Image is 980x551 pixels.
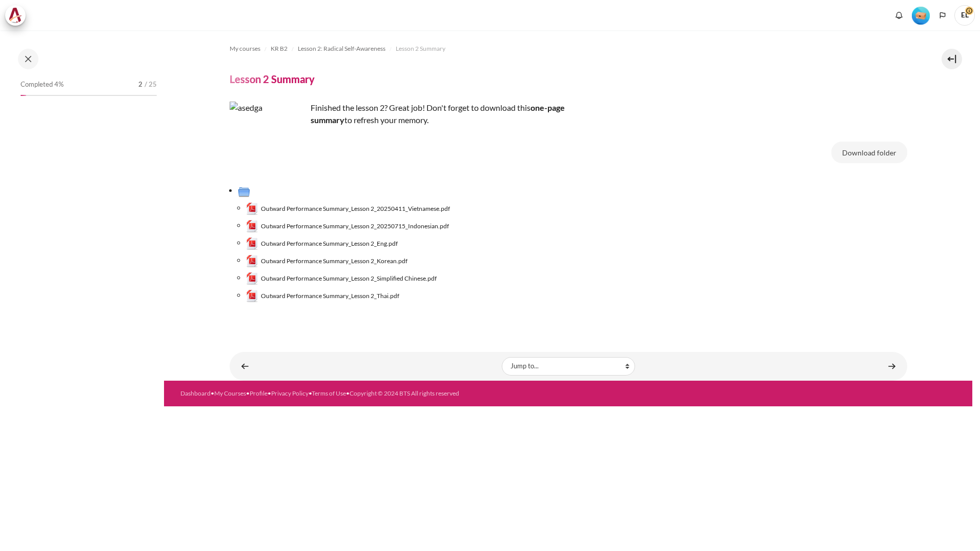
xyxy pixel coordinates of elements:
[21,95,26,96] div: 4%
[246,220,450,232] a: Outward Performance Summary_Lesson 2_20250715_Indonesian.pdfOutward Performance Summary_Lesson 2_...
[891,8,907,23] div: Show notification window with no new notifications
[246,238,258,250] img: Outward Performance Summary_Lesson 2_Eng.pdf
[261,239,398,248] span: Outward Performance Summary_Lesson 2_Eng.pdf
[312,389,346,397] a: Terms of Use
[230,102,588,126] p: Finished the lesson 2? Great job! Don't forget to download this to refresh your memory.
[246,238,398,250] a: Outward Performance Summary_Lesson 2_Eng.pdfOutward Performance Summary_Lesson 2_Eng.pdf
[271,389,309,397] a: Privacy Policy
[230,44,260,53] span: My courses
[8,8,23,23] img: Architeck
[271,44,288,53] span: KR B2
[5,5,31,26] a: Architeck Architeck
[954,5,975,26] a: User menu
[261,204,450,213] span: Outward Performance Summary_Lesson 2_20250411_Vietnamese.pdf
[230,72,315,86] h4: Lesson 2 Summary
[261,257,407,266] span: Outward Performance Summary_Lesson 2_Korean.pdf
[396,43,445,55] a: Lesson 2 Summary
[246,255,258,267] img: Outward Performance Summary_Lesson 2_Korean.pdf
[246,203,451,215] a: Outward Performance Summary_Lesson 2_20250411_Vietnamese.pdfOutward Performance Summary_Lesson 2_...
[246,290,400,302] a: Outward Performance Summary_Lesson 2_Thai.pdfOutward Performance Summary_Lesson 2_Thai.pdf
[908,6,934,25] a: Level #1
[261,222,449,231] span: Outward Performance Summary_Lesson 2_20250715_Indonesian.pdf
[350,389,459,397] a: Copyright © 2024 BTS All rights reserved
[180,389,612,398] div: • • • • •
[164,30,972,381] section: Content
[954,5,975,26] span: EL
[145,80,157,90] span: / 25
[882,356,902,376] a: Check-Up Quiz 1 ►
[831,142,907,163] button: Download folder
[214,389,246,397] a: My Courses
[180,389,211,397] a: Dashboard
[246,272,258,285] img: Outward Performance Summary_Lesson 2_Simplified Chinese.pdf
[271,43,288,55] a: KR B2
[246,203,258,215] img: Outward Performance Summary_Lesson 2_20250411_Vietnamese.pdf
[912,6,930,25] div: Level #1
[230,102,307,179] img: asedga
[235,356,255,376] a: ◄ Lesson 2 Videos (20 min.)
[230,41,907,57] nav: Navigation bar
[246,290,258,302] img: Outward Performance Summary_Lesson 2_Thai.pdf
[912,7,930,25] img: Level #1
[230,43,260,55] a: My courses
[935,8,950,23] button: Languages
[246,255,408,267] a: Outward Performance Summary_Lesson 2_Korean.pdfOutward Performance Summary_Lesson 2_Korean.pdf
[298,43,385,55] a: Lesson 2: Radical Self-Awareness
[246,220,258,232] img: Outward Performance Summary_Lesson 2_20250715_Indonesian.pdf
[298,44,385,53] span: Lesson 2: Radical Self-Awareness
[138,80,142,90] span: 2
[261,291,399,301] span: Outward Performance Summary_Lesson 2_Thai.pdf
[21,80,64,90] span: Completed 4%
[396,44,445,53] span: Lesson 2 Summary
[261,274,437,283] span: Outward Performance Summary_Lesson 2_Simplified Chinese.pdf
[246,272,437,285] a: Outward Performance Summary_Lesson 2_Simplified Chinese.pdfOutward Performance Summary_Lesson 2_S...
[250,389,268,397] a: Profile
